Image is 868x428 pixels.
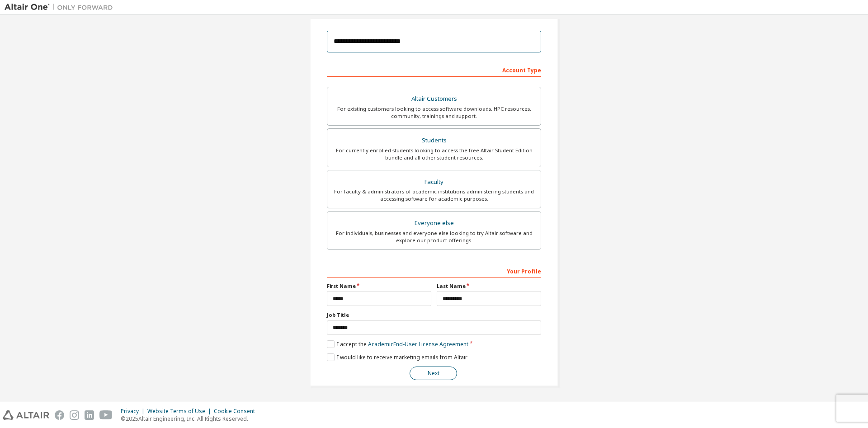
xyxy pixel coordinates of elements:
div: Faculty [333,176,535,188]
img: altair_logo.svg [3,410,49,420]
p: © 2025 Altair Engineering, Inc. All Rights Reserved. [121,415,260,423]
div: Cookie Consent [214,408,260,415]
div: Website Terms of Use [147,408,214,415]
div: For currently enrolled students looking to access the free Altair Student Edition bundle and all ... [333,147,535,161]
img: youtube.svg [99,410,113,420]
div: For existing customers looking to access software downloads, HPC resources, community, trainings ... [333,105,535,120]
button: Next [410,367,457,380]
a: Academic End-User License Agreement [368,340,468,348]
label: I accept the [327,340,468,348]
div: Altair Customers [333,93,535,105]
div: Privacy [121,408,147,415]
label: I would like to receive marketing emails from Altair [327,353,467,361]
img: linkedin.svg [85,410,94,420]
label: First Name [327,282,431,290]
div: Students [333,134,535,147]
label: Job Title [327,311,541,319]
img: instagram.svg [70,410,79,420]
div: Your Profile [327,263,541,278]
div: Account Type [327,62,541,77]
div: For faculty & administrators of academic institutions administering students and accessing softwa... [333,188,535,202]
label: Last Name [437,282,541,290]
img: facebook.svg [55,410,64,420]
div: Everyone else [333,217,535,230]
img: Altair One [5,3,118,12]
div: For individuals, businesses and everyone else looking to try Altair software and explore our prod... [333,230,535,244]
